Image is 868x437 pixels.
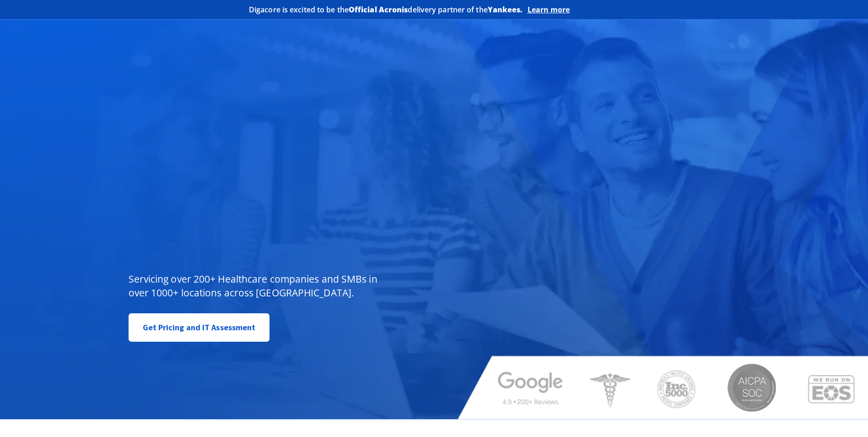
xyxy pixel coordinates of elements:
img: Acronis [575,3,620,16]
b: Yankees. [488,5,523,15]
a: Get Pricing and IT Assessment [129,313,270,342]
b: Official Acronis [349,5,408,15]
p: Servicing over 200+ Healthcare companies and SMBs in over 1000+ locations across [GEOGRAPHIC_DATA]. [129,272,384,300]
h2: Digacore is excited to be the delivery partner of the [249,6,523,13]
a: Learn more [528,5,570,14]
span: Get Pricing and IT Assessment [143,318,256,337]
